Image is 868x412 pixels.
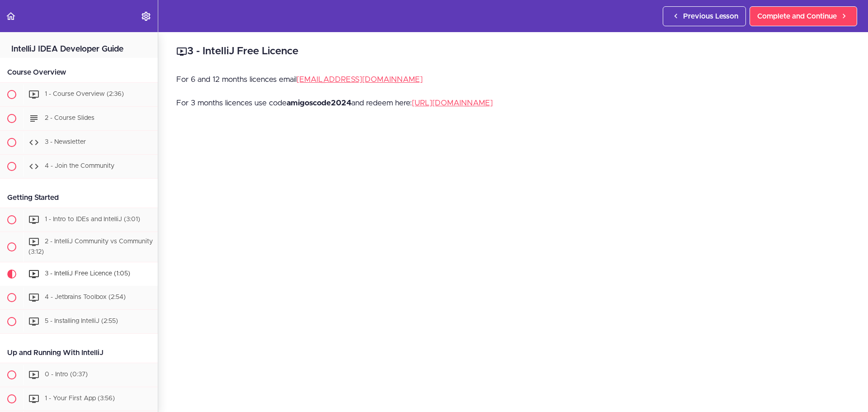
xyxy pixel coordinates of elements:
[45,318,118,324] span: 5 - Installing IntelliJ (2:55)
[750,6,857,26] a: Complete and Continue
[683,11,738,22] span: Previous Lesson
[45,139,86,145] span: 3 - Newsletter
[45,395,115,402] span: 1 - Your First App (3:56)
[412,99,493,107] a: [URL][DOMAIN_NAME]
[176,73,850,86] p: For 6 and 12 months licences email
[45,115,94,121] span: 2 - Course Slides
[45,371,88,378] span: 0 - Intro (0:37)
[5,11,16,22] svg: Back to course curriculum
[176,44,850,59] h2: 3 - IntelliJ Free Licence
[141,11,151,22] svg: Settings Menu
[45,163,114,169] span: 4 - Join the Community
[176,96,850,110] p: For 3 months licences use code and redeem here:
[287,99,351,107] strong: amigoscode2024
[45,91,124,97] span: 1 - Course Overview (2:36)
[757,11,837,22] span: Complete and Continue
[297,76,423,83] a: [EMAIL_ADDRESS][DOMAIN_NAME]
[45,294,126,300] span: 4 - Jetbrains Toolbox (2:54)
[663,6,746,26] a: Previous Lesson
[45,270,130,277] span: 3 - IntelliJ Free Licence (1:05)
[28,238,153,255] span: 2 - IntelliJ Community vs Community (3:12)
[45,216,140,223] span: 1 - Intro to IDEs and IntelliJ (3:01)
